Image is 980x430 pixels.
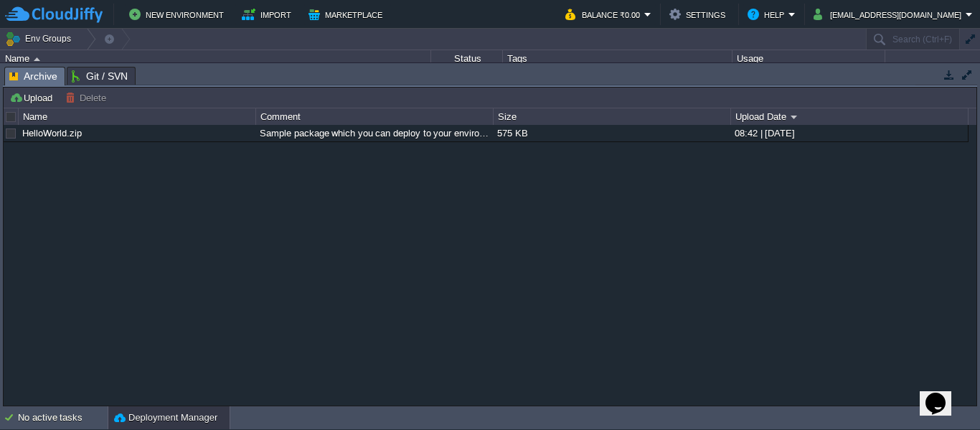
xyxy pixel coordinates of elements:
button: Deployment Manager [114,411,217,425]
button: Balance ₹0.00 [565,6,644,23]
button: Delete [65,91,110,104]
div: 08:42 | [DATE] [731,125,967,141]
button: [EMAIL_ADDRESS][DOMAIN_NAME] [814,6,966,23]
div: Upload Date [732,108,968,125]
div: Status [432,50,502,67]
button: New Environment [129,6,228,23]
div: Sample package which you can deploy to your environment. Feel free to delete and upload a package... [256,125,492,141]
div: Name [19,108,255,125]
button: Import [242,6,296,23]
div: 575 KB [494,125,730,141]
div: Usage [733,50,885,67]
a: HelloWorld.zip [22,128,82,139]
div: Size [494,108,730,125]
div: Comment [257,108,493,125]
span: Git / SVN [72,67,128,85]
span: Archive [9,67,57,85]
button: Help [748,6,788,23]
button: Marketplace [308,6,387,23]
button: Settings [669,6,730,23]
img: AMDAwAAAACH5BAEAAAAALAAAAAABAAEAAAICRAEAOw== [34,57,40,61]
div: Name [1,50,430,67]
button: Env Groups [5,29,76,49]
iframe: chat widget [920,373,966,416]
div: No active tasks [18,406,108,429]
img: CloudJiffy [5,6,103,24]
button: Upload [9,91,57,104]
div: Tags [504,50,732,67]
